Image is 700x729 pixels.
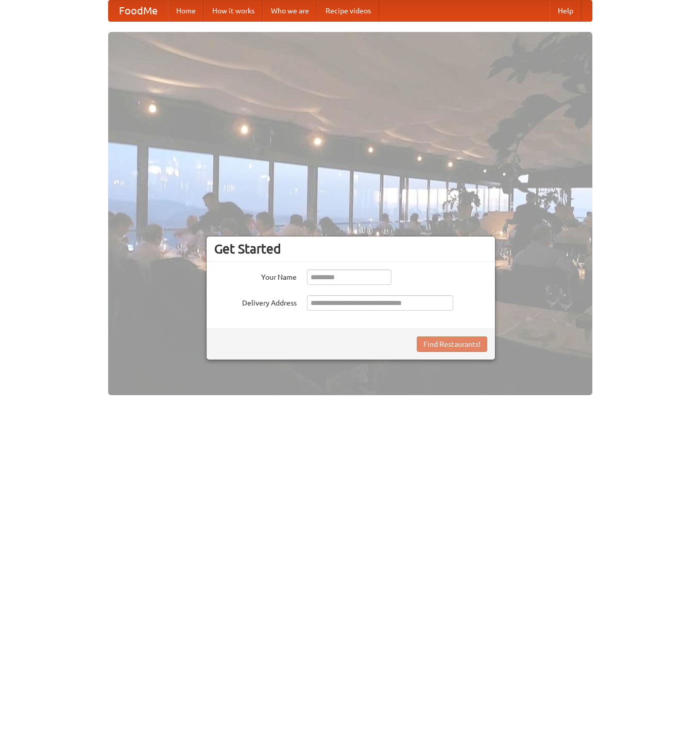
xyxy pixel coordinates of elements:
[214,269,297,282] label: Your Name
[317,1,379,21] a: Recipe videos
[204,1,263,21] a: How it works
[168,1,204,21] a: Home
[109,1,168,21] a: FoodMe
[214,241,487,257] h3: Get Started
[214,295,297,308] label: Delivery Address
[550,1,582,21] a: Help
[417,336,487,352] button: Find Restaurants!
[263,1,317,21] a: Who we are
